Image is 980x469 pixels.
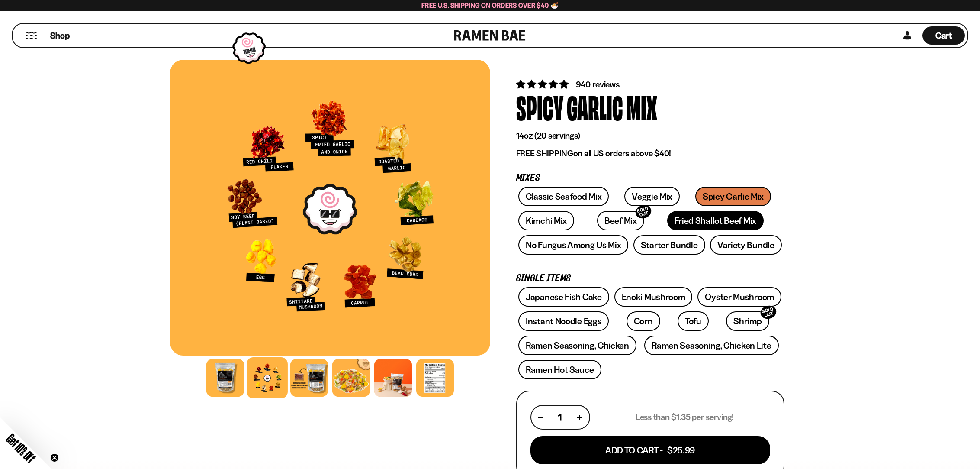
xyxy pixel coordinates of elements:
[50,453,59,462] button: Close teaser
[4,431,38,465] span: Get 10% Off
[516,79,570,90] span: 4.75 stars
[759,304,778,321] div: SOLD OUT
[516,130,784,141] p: 14oz (20 servings)
[614,287,693,307] a: Enoki Mushroom
[597,211,644,230] a: Beef MixSOLD OUT
[633,235,705,255] a: Starter Bundle
[634,204,653,220] div: SOLD OUT
[627,311,660,331] a: Corn
[624,187,680,206] a: Veggie Mix
[530,436,770,464] button: Add To Cart - $25.99
[567,91,623,123] div: Garlic
[516,174,784,182] p: Mixes
[667,211,764,230] a: Fried Shallot Beef Mix
[935,30,952,41] span: Cart
[50,26,70,45] a: Shop
[518,211,574,230] a: Kimchi Mix
[627,91,657,123] div: Mix
[576,79,620,90] span: 940 reviews
[50,30,70,42] span: Shop
[726,311,769,331] a: ShrimpSOLD OUT
[518,336,636,355] a: Ramen Seasoning, Chicken
[636,412,734,423] p: Less than $1.35 per serving!
[678,311,709,331] a: Tofu
[518,360,601,379] a: Ramen Hot Sauce
[697,287,781,307] a: Oyster Mushroom
[421,1,559,10] span: Free U.S. Shipping on Orders over $40 🍜
[518,311,609,331] a: Instant Noodle Eggs
[26,32,37,39] button: Mobile Menu Trigger
[518,187,609,206] a: Classic Seafood Mix
[644,336,778,355] a: Ramen Seasoning, Chicken Lite
[516,148,573,158] strong: FREE SHIPPING
[922,24,965,47] a: Cart
[558,412,562,423] span: 1
[516,148,784,159] p: on all US orders above $40!
[518,235,628,255] a: No Fungus Among Us Mix
[516,275,784,283] p: Single Items
[710,235,782,255] a: Variety Bundle
[516,91,563,123] div: Spicy
[518,287,609,307] a: Japanese Fish Cake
